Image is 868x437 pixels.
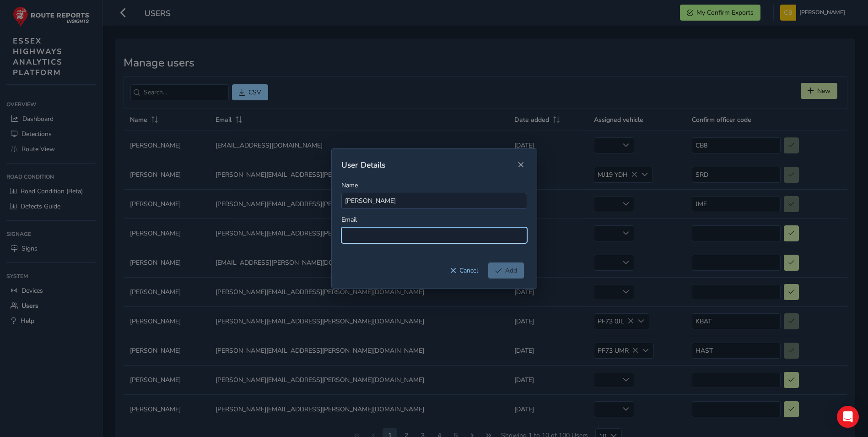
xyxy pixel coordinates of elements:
[837,406,859,428] div: Open Intercom Messenger
[459,266,478,275] span: Cancel
[341,181,358,190] label: Name
[443,262,485,279] button: Cancel
[514,158,527,171] button: Close
[341,159,514,170] div: User Details
[341,215,357,224] label: Email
